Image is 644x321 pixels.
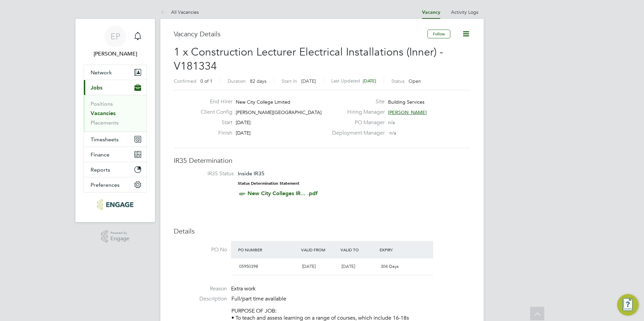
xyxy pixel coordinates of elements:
label: End Hirer [195,98,232,105]
strong: Status Determination Statement [238,181,299,186]
p: Full/part time available [231,295,470,302]
a: Vacancies [91,110,116,116]
label: Start In [282,78,297,84]
span: Jobs [91,84,102,91]
label: Deployment Manager [328,130,385,137]
label: PO No [174,246,227,253]
nav: Main navigation [75,19,155,222]
button: Preferences [84,177,147,192]
label: PO Manager [328,119,385,126]
span: n/a [389,130,396,136]
span: Engage [110,236,129,242]
span: Building Services [388,99,424,105]
span: Timesheets [91,136,119,143]
button: Timesheets [84,132,147,147]
button: Network [84,65,147,80]
label: Reason [174,285,227,292]
label: IR35 Status [181,170,234,177]
div: Expiry [378,244,417,256]
a: Vacancy [422,9,440,15]
span: n/a [388,119,395,126]
button: Reports [84,162,147,177]
label: Start [195,119,232,126]
span: [DATE] [236,119,251,126]
span: Emma Procter [84,50,147,58]
a: Positions [91,101,113,107]
a: EP[PERSON_NAME] [84,26,147,58]
button: Jobs [84,80,147,95]
label: Status [391,78,405,84]
a: All Vacancies [160,9,199,15]
div: Valid From [299,244,339,256]
span: [DATE] [363,78,376,84]
div: Valid To [339,244,378,256]
span: Network [91,69,112,76]
span: [DATE] [342,263,355,269]
span: Extra work [231,285,256,292]
span: [DATE] [236,130,251,136]
label: Finish [195,130,232,137]
img: carbonrecruitment-logo-retina.png [97,199,133,210]
span: [PERSON_NAME][GEOGRAPHIC_DATA] [236,109,322,115]
span: 05950398 [239,263,258,269]
span: 82 days [250,78,266,84]
span: 0 of 1 [200,78,213,84]
label: Site [328,98,385,105]
span: Inside IR35 [238,170,264,177]
h3: Vacancy Details [174,30,427,38]
span: Finance [91,151,109,158]
button: Finance [84,147,147,162]
span: EP [110,32,120,41]
span: Reports [91,167,110,173]
h3: IR35 Determination [174,156,470,165]
label: Client Config [195,109,232,116]
label: Last Updated [331,78,360,84]
span: [PERSON_NAME] [388,109,427,115]
a: Activity Logs [451,9,478,15]
span: Open [409,78,421,84]
a: Powered byEngage [101,230,130,243]
span: [DATE] [301,78,316,84]
span: 304 Days [381,263,399,269]
a: Go to home page [84,199,147,210]
a: New City Colleges IR... .pdf [248,190,318,197]
label: Confirmed [174,78,196,84]
div: PO Number [236,244,299,256]
span: 1 x Construction Lecturer Electrical Installations (Inner) - V181334 [174,45,443,73]
span: Powered by [110,230,129,236]
span: Preferences [91,182,120,188]
label: Description [174,295,227,302]
span: [DATE] [302,263,316,269]
button: Engage Resource Center [617,294,639,316]
button: Follow [427,30,450,38]
div: Jobs [84,95,147,132]
label: Hiring Manager [328,109,385,116]
span: New City College Limited [236,99,290,105]
a: Placements [91,119,119,126]
h3: Details [174,227,470,236]
label: Duration [228,78,246,84]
